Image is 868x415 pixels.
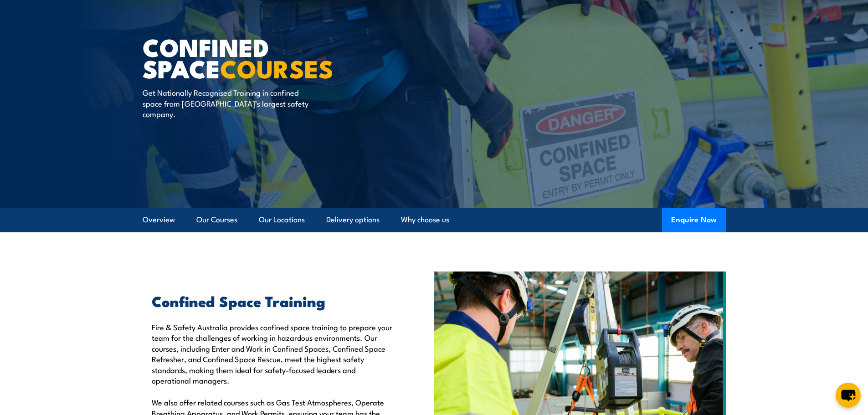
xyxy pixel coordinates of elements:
button: Enquire Now [662,208,726,232]
a: Why choose us [401,208,449,232]
strong: COURSES [220,49,334,87]
p: Get Nationally Recognised Training in confined space from [GEOGRAPHIC_DATA]’s largest safety comp... [143,87,309,119]
button: chat-button [836,383,861,408]
a: Our Locations [259,208,305,232]
a: Overview [143,208,175,232]
h1: Confined Space [143,36,368,78]
a: Delivery options [326,208,380,232]
h2: Confined Space Training [152,294,392,307]
p: Fire & Safety Australia provides confined space training to prepare your team for the challenges ... [152,322,392,385]
a: Our Courses [196,208,237,232]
